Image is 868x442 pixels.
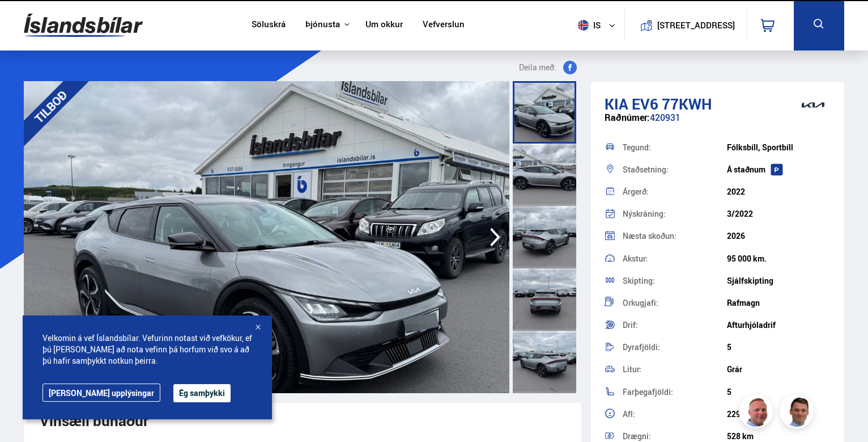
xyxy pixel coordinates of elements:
div: 528 km [727,432,831,441]
div: Nýskráning: [623,210,726,218]
div: Akstur: [623,255,726,263]
button: [STREET_ADDRESS] [661,20,730,30]
div: Árgerð: [623,188,726,196]
a: Söluskrá [252,19,286,31]
div: 5 [727,343,831,352]
span: Deila með: [519,61,556,74]
a: Um okkur [365,19,403,31]
div: 2026 [727,231,831,241]
button: is [573,9,624,42]
div: Næsta skoðun: [623,232,726,240]
div: Litur: [623,365,726,373]
div: Skipting: [623,277,726,285]
span: Kia [605,94,628,114]
div: 3/2022 [727,209,831,218]
button: Ég samþykki [173,384,231,402]
img: FbJEzSuNWCJXmdc-.webp [781,396,815,430]
div: Dyrafjöldi: [623,343,726,351]
div: Vinsæll búnaður [40,412,565,429]
div: 95 000 km. [727,254,831,263]
div: Fólksbíll, Sportbíll [727,143,831,152]
span: is [573,20,602,31]
img: G0Ugv5HjCgRt.svg [24,7,143,44]
div: Orkugjafi: [623,299,726,307]
span: Velkomin á vef Íslandsbílar. Vefurinn notast við vefkökur, ef þú [PERSON_NAME] að nota vefinn þá ... [42,332,252,367]
div: 2022 [727,187,831,196]
a: [STREET_ADDRESS] [631,9,741,41]
img: siFngHWaQ9KaOqBr.png [741,396,775,430]
div: Grár [727,365,831,374]
div: Staðsetning: [623,166,726,174]
div: TILBOÐ [8,64,93,149]
div: 229 hö. [727,410,831,419]
div: Afl: [623,410,726,418]
img: brand logo [790,87,836,123]
img: svg+xml;base64,PHN2ZyB4bWxucz0iaHR0cDovL3d3dy53My5vcmcvMjAwMC9zdmciIHdpZHRoPSI1MTIiIGhlaWdodD0iNT... [578,20,589,31]
div: Afturhjóladrif [727,321,831,330]
div: Á staðnum [727,165,831,174]
div: Rafmagn [727,298,831,308]
div: 5 [727,388,831,397]
div: Drif: [623,321,726,329]
div: Sjálfskipting [727,276,831,285]
div: 420931 [605,112,831,134]
span: EV6 77KWH [632,94,712,114]
a: [PERSON_NAME] upplýsingar [42,384,160,402]
div: Tegund: [623,144,726,151]
button: Þjónusta [305,19,340,30]
button: Deila með: [514,61,581,74]
img: 3527071.jpeg [24,81,509,393]
div: Farþegafjöldi: [623,388,726,396]
a: Vefverslun [423,19,465,31]
div: Drægni: [623,432,726,440]
span: Raðnúmer: [605,111,650,124]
